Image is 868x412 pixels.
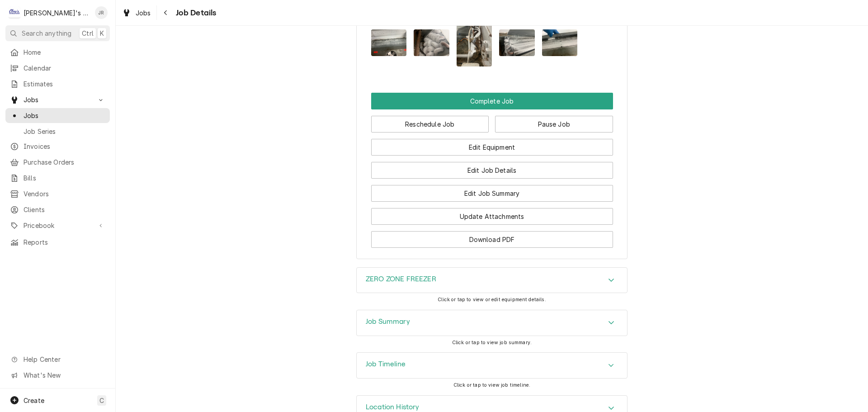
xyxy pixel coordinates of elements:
[356,352,627,379] div: Job Timeline
[371,179,613,202] div: Button Group Row
[371,231,613,248] button: Download PDF
[159,5,173,20] button: Navigate back
[371,133,613,156] div: Button Group Row
[357,353,627,378] button: Accordion Details Expand Trigger
[453,382,530,388] span: Click or tap to view job timeline.
[371,156,613,179] div: Button Group Row
[5,124,110,139] a: Job Series
[24,221,92,230] span: Pricebook
[499,29,535,56] img: SENwVkBsQ7KHCuZQxCEa
[357,310,627,336] button: Accordion Details Expand Trigger
[82,28,94,38] span: Ctrl
[366,360,406,369] h3: Job Timeline
[136,8,151,18] span: Jobs
[24,47,105,57] span: Home
[542,29,578,56] img: ejMqAfGrSao1famCnWst
[366,403,420,412] h3: Location History
[357,310,627,336] div: Accordion Header
[99,396,104,405] span: C
[5,61,110,76] a: Calendar
[5,155,110,170] a: Purchase Orders
[5,25,110,41] button: Search anythingCtrlK
[5,235,110,250] a: Reports
[24,205,105,214] span: Clients
[414,29,449,56] img: KVkNpIATRV6EZx5naDmu
[452,340,532,346] span: Click or tap to view job summary.
[371,12,613,74] span: Attachments
[24,127,105,136] span: Job Series
[5,92,110,107] a: Go to Jobs
[371,185,613,202] button: Edit Job Summary
[438,297,546,303] span: Click or tap to view or edit equipment details.
[371,116,489,133] button: Reschedule Job
[371,29,407,56] img: kWuDemXCTLCcXETjBMcM
[495,116,613,133] button: Pause Job
[24,370,104,380] span: What's New
[5,352,110,367] a: Go to Help Center
[24,63,105,73] span: Calendar
[371,139,613,156] button: Edit Equipment
[5,45,110,60] a: Home
[24,111,105,120] span: Jobs
[356,310,627,336] div: Job Summary
[371,93,613,248] div: Button Group
[24,95,92,104] span: Jobs
[24,355,104,364] span: Help Center
[118,5,155,20] a: Jobs
[24,237,105,247] span: Reports
[5,368,110,383] a: Go to What's New
[5,202,110,217] a: Clients
[357,268,627,293] button: Accordion Details Expand Trigger
[8,6,21,19] div: Clay's Refrigeration's Avatar
[371,225,613,248] div: Button Group Row
[371,109,613,133] div: Button Group Row
[173,7,217,19] span: Job Details
[24,173,105,183] span: Bills
[24,8,90,18] div: [PERSON_NAME]'s Refrigeration
[371,208,613,225] button: Update Attachments
[356,267,627,294] div: ZERO ZONE FREEZER
[24,142,105,151] span: Invoices
[371,93,613,109] button: Complete Job
[457,19,492,66] img: G4X6C2YSNqE5r7r4BW8g
[5,108,110,123] a: Jobs
[5,218,110,233] a: Go to Pricebook
[371,93,613,109] div: Button Group Row
[24,79,105,89] span: Estimates
[22,28,71,38] span: Search anything
[5,139,110,154] a: Invoices
[5,186,110,201] a: Vendors
[357,268,627,293] div: Accordion Header
[8,6,21,19] div: C
[95,6,108,19] div: JR
[366,275,436,284] h3: ZERO ZONE FREEZER
[24,397,44,404] span: Create
[371,162,613,179] button: Edit Job Details
[95,6,108,19] div: Jeff Rue's Avatar
[371,3,613,74] div: Attachments
[24,189,105,199] span: Vendors
[100,28,104,38] span: K
[24,157,105,167] span: Purchase Orders
[366,317,410,326] h3: Job Summary
[5,76,110,91] a: Estimates
[357,353,627,378] div: Accordion Header
[371,202,613,225] div: Button Group Row
[5,170,110,185] a: Bills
